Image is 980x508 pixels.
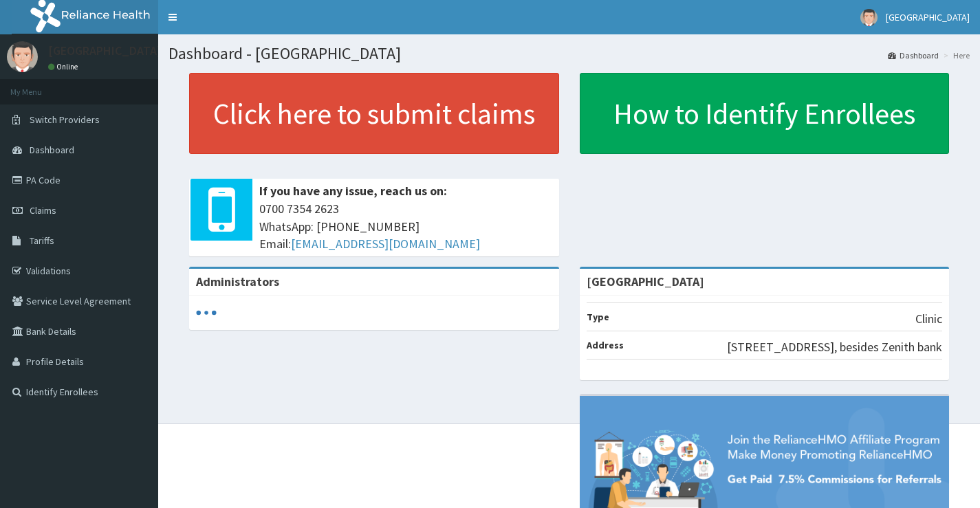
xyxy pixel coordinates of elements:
b: Address [587,339,624,351]
li: Here [940,49,970,61]
span: Tariffs [30,234,54,247]
b: Administrators [196,274,279,289]
p: [GEOGRAPHIC_DATA] [48,45,162,57]
a: How to Identify Enrollees [580,73,950,154]
p: Clinic [915,310,942,328]
img: User Image [860,9,878,26]
a: Dashboard [888,49,939,61]
span: Claims [30,204,56,217]
h1: Dashboard - [GEOGRAPHIC_DATA] [168,45,970,63]
span: Switch Providers [30,113,100,126]
span: [GEOGRAPHIC_DATA] [886,11,970,23]
span: 0700 7354 2623 WhatsApp: [PHONE_NUMBER] Email: [259,200,552,253]
p: [STREET_ADDRESS], besides Zenith bank [727,338,942,356]
b: Type [587,311,609,323]
img: User Image [7,41,38,72]
strong: [GEOGRAPHIC_DATA] [587,274,704,289]
a: Online [48,62,81,71]
b: If you have any issue, reach us on: [259,183,447,199]
a: Click here to submit claims [189,73,559,154]
span: Dashboard [30,144,74,156]
a: [EMAIL_ADDRESS][DOMAIN_NAME] [291,236,480,252]
svg: audio-loading [196,302,217,323]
